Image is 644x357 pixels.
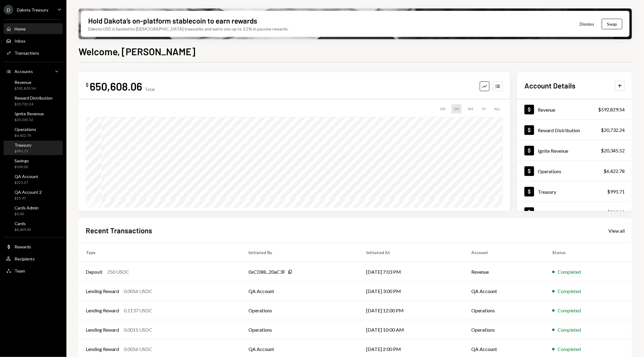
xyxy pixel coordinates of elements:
[359,282,464,301] td: [DATE] 3:00 PM
[14,142,31,148] div: Treasury
[14,127,36,132] div: Operations
[14,158,29,163] div: Savings
[14,111,44,116] div: Ignite Revenue
[524,81,575,91] h2: Account Details
[4,241,63,252] a: Rewards
[14,50,39,56] div: Transactions
[248,268,285,276] div: 0xCD88...20aC3F
[14,244,31,249] div: Rewards
[14,268,25,273] div: Team
[538,189,556,195] div: Treasury
[538,168,561,174] div: Operations
[14,164,29,170] div: $500.00
[4,219,63,234] a: Cards$8,439.03
[14,117,44,123] div: $20,345.52
[4,253,63,264] a: Recipients
[14,38,25,43] div: Inbox
[4,23,63,34] a: Home
[86,268,102,276] div: Deposit
[464,262,545,282] td: Revenue
[241,301,359,320] td: Operations
[86,326,119,333] div: Lending Reward
[14,95,53,100] div: Reward Distribution
[86,307,119,314] div: Lending Reward
[14,69,33,74] div: Accounts
[4,203,63,218] a: Cards Admin$0.00
[451,104,462,113] div: 1M
[90,79,142,93] div: 650,608.06
[359,243,464,262] th: Initiated At
[124,307,152,314] div: 0.1137 USDC
[14,227,31,232] div: $8,439.03
[538,107,555,113] div: Revenue
[4,265,63,276] a: Team
[437,104,448,113] div: 1W
[14,102,53,107] div: $20,732.24
[545,243,632,262] th: Status
[4,156,63,171] a: Savings$500.00
[607,188,625,195] div: $991.71
[14,221,31,226] div: Cards
[4,78,63,92] a: Revenue$592,829.54
[14,26,26,31] div: Home
[14,149,31,154] div: $991.71
[538,209,553,215] div: Savings
[78,243,241,262] th: Type
[86,225,152,235] h2: Recent Transactions
[558,268,581,276] div: Completed
[572,17,602,31] button: Dismiss
[107,268,129,276] div: 250 USDC
[17,7,48,12] div: Dakota Treasury
[4,35,63,46] a: Inbox
[608,228,625,234] div: View all
[492,104,503,113] div: ALL
[602,19,622,29] button: Swap
[601,126,625,134] div: $20,732.24
[4,188,63,202] a: QA Account 2$25.97
[4,5,13,14] div: D
[124,346,152,353] div: 0.0056 USDC
[479,104,488,113] div: 1Y
[14,80,35,85] div: Revenue
[124,326,152,333] div: 0.0015 USDC
[517,140,632,161] a: Ignite Revenue$20,345.52
[14,196,42,201] div: $25.97
[538,127,580,133] div: Reward Distribution
[517,99,632,120] a: Revenue$592,829.54
[14,174,38,179] div: QA Account
[4,141,63,155] a: Treasury$991.71
[359,301,464,320] td: [DATE] 12:00 PM
[558,288,581,295] div: Completed
[465,104,476,113] div: 3M
[14,86,35,91] div: $592,829.54
[601,147,625,154] div: $20,345.52
[86,82,88,88] div: $
[558,326,581,333] div: Completed
[88,26,289,32] div: Dakota USD is backed by [DEMOGRAPHIC_DATA] treasuries and earns you up to 3.5% in passive rewards.
[4,47,63,58] a: Transactions
[88,16,257,26] div: Hold Dakota’s on-platform stablecoin to earn rewards
[517,120,632,140] a: Reward Distribution$20,732.24
[86,288,119,295] div: Lending Reward
[558,346,581,353] div: Completed
[145,87,155,92] div: Total
[517,161,632,181] a: Operations$6,422.78
[14,133,36,138] div: $6,422.78
[464,282,545,301] td: QA Account
[359,262,464,282] td: [DATE] 7:03 PM
[517,202,632,222] a: Savings$500.00
[14,205,39,210] div: Cards Admin
[78,45,195,57] h1: Welcome, [PERSON_NAME]
[86,346,119,353] div: Lending Reward
[14,256,35,261] div: Recipients
[4,125,63,139] a: Operations$6,422.78
[241,282,359,301] td: QA Account
[464,320,545,339] td: Operations
[241,320,359,339] td: Operations
[608,227,625,234] a: View all
[14,212,39,217] div: $0.00
[359,320,464,339] td: [DATE] 10:00 AM
[124,288,152,295] div: 0.0056 USDC
[604,167,625,175] div: $6,422.78
[4,66,63,77] a: Accounts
